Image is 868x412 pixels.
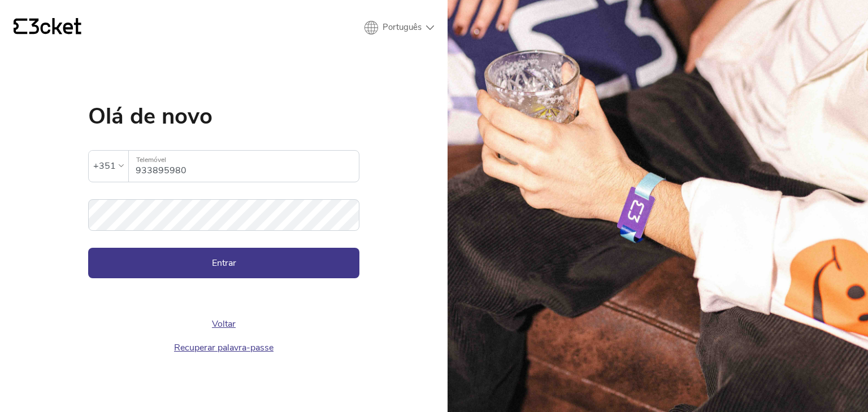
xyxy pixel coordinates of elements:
a: {' '} [14,18,81,37]
h1: Olá de novo [88,105,359,128]
g: {' '} [14,19,27,34]
label: Palavra-passe [88,199,359,218]
a: Recuperar palavra-passe [174,341,274,354]
input: Telemóvel [136,151,359,182]
a: Voltar [212,318,236,330]
div: +351 [93,157,116,174]
label: Telemóvel [129,151,359,169]
button: Entrar [88,248,359,278]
